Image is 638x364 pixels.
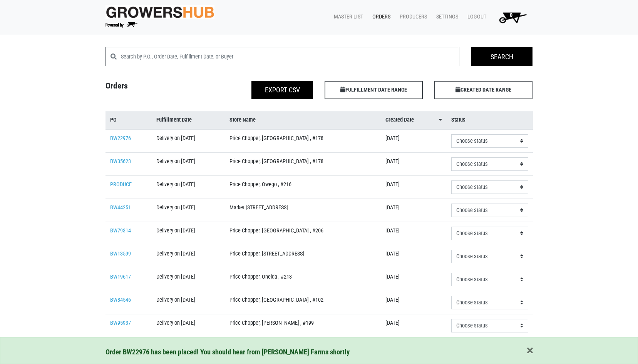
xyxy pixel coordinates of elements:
a: BW44251 [110,204,131,211]
input: Search [471,47,533,66]
a: Created Date [385,116,442,124]
td: [DATE] [381,175,447,199]
td: Price Chopper, [PERSON_NAME] , #199 [225,314,381,337]
a: Logout [461,10,489,24]
a: BW13599 [110,250,131,257]
td: [DATE] [381,314,447,337]
span: Created Date [385,116,414,124]
td: Delivery on [DATE] [152,314,224,337]
a: PRODUCE [110,181,132,188]
td: Price Chopper, Oneida , #213 [225,268,381,291]
span: Store Name [229,116,256,124]
h4: Orders [100,81,209,96]
td: Price Chopper, Owego , #216 [225,175,381,199]
span: Fulfillment Date [156,116,192,124]
td: Delivery on [DATE] [152,245,224,268]
a: 0 [489,10,533,25]
td: Price Chopper, [GEOGRAPHIC_DATA] , #178 [225,129,381,153]
span: PO [110,116,117,124]
a: BW79314 [110,227,131,234]
td: Delivery on [DATE] [152,222,224,245]
a: Orders [366,10,394,24]
a: BW35623 [110,158,131,165]
td: Price Chopper, [GEOGRAPHIC_DATA] , #178 [225,152,381,175]
td: [DATE] [381,291,447,314]
td: Delivery on [DATE] [152,152,224,175]
td: Delivery on [DATE] [152,291,224,314]
img: Cart [496,10,530,25]
span: 0 [510,12,512,18]
a: Status [451,116,528,124]
td: Delivery on [DATE] [152,268,224,291]
a: Producers [394,10,430,24]
a: Store Name [229,116,376,124]
img: Powered by Big Wheelbarrow [105,22,137,28]
span: Status [451,116,466,124]
div: Order BW22976 has been placed! You should hear from [PERSON_NAME] Farms shortly [105,347,533,357]
td: Delivery on [DATE] [152,175,224,199]
a: Master List [328,10,366,24]
td: Market [STREET_ADDRESS] [225,199,381,222]
td: [DATE] [381,222,447,245]
td: [DATE] [381,245,447,268]
td: Price Chopper, [GEOGRAPHIC_DATA] , #206 [225,222,381,245]
a: BW22976 [110,135,131,142]
td: Delivery on [DATE] [152,199,224,222]
a: Settings [430,10,461,24]
a: BW95937 [110,320,131,326]
td: [DATE] [381,129,447,153]
a: BW84546 [110,297,131,303]
td: Price Chopper, [GEOGRAPHIC_DATA] , #102 [225,291,381,314]
a: PO [110,116,147,124]
td: [DATE] [381,199,447,222]
button: Export CSV [251,81,313,99]
td: [DATE] [381,268,447,291]
span: CREATED DATE RANGE [434,81,533,99]
td: Delivery on [DATE] [152,129,224,153]
td: Price Chopper, [STREET_ADDRESS] [225,245,381,268]
img: original-fc7597fdc6adbb9d0e2ae620e786d1a2.jpg [105,5,215,19]
a: BW19617 [110,274,131,280]
span: FULFILLMENT DATE RANGE [325,81,423,99]
td: [DATE] [381,152,447,175]
a: Fulfillment Date [156,116,220,124]
input: Search by P.O., Order Date, Fulfillment Date, or Buyer [121,47,460,66]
